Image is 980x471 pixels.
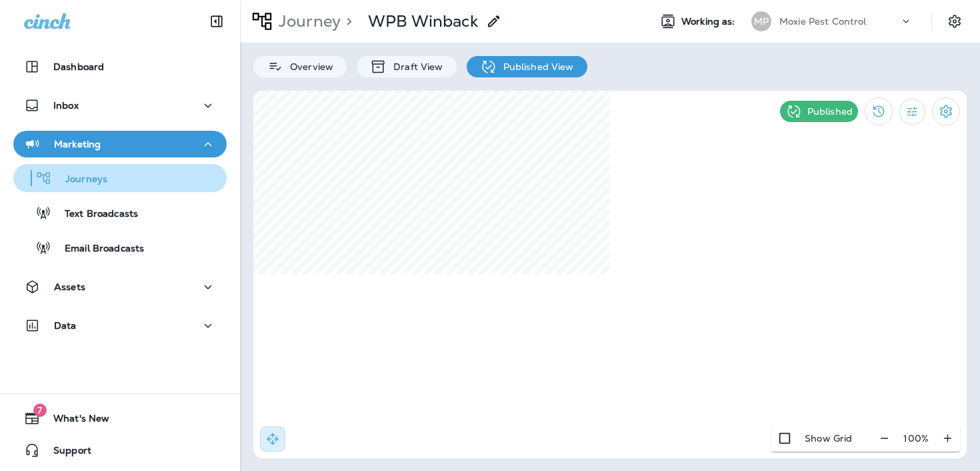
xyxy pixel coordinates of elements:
[681,16,738,27] span: Working as:
[51,208,138,221] p: Text Broadcasts
[40,413,109,429] span: What's New
[932,97,960,125] button: Settings
[13,131,227,157] button: Marketing
[899,99,925,125] button: Filter Statistics
[13,199,227,227] button: Text Broadcasts
[51,243,144,256] p: Email Broadcasts
[751,11,771,31] div: MP
[943,9,967,33] button: Settings
[13,53,227,80] button: Dashboard
[807,106,853,117] p: Published
[387,61,443,72] p: Draft View
[52,173,107,186] p: Journeys
[903,433,929,444] p: 100 %
[13,405,227,432] button: 7What's New
[13,274,227,300] button: Assets
[865,97,893,125] button: View Changelog
[54,282,85,292] p: Assets
[13,233,227,262] button: Email Broadcasts
[341,11,352,31] p: >
[497,61,574,72] p: Published View
[273,11,341,31] p: Journey
[368,11,478,31] p: WPB Winback
[805,433,852,444] p: Show Grid
[779,16,867,27] p: Moxie Pest Control
[13,92,227,119] button: Inbox
[40,445,91,461] span: Support
[283,61,333,72] p: Overview
[13,312,227,339] button: Data
[198,8,235,35] button: Collapse Sidebar
[54,139,101,149] p: Marketing
[54,320,77,331] p: Data
[53,100,79,111] p: Inbox
[53,61,104,72] p: Dashboard
[33,404,47,417] span: 7
[13,164,227,192] button: Journeys
[13,437,227,464] button: Support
